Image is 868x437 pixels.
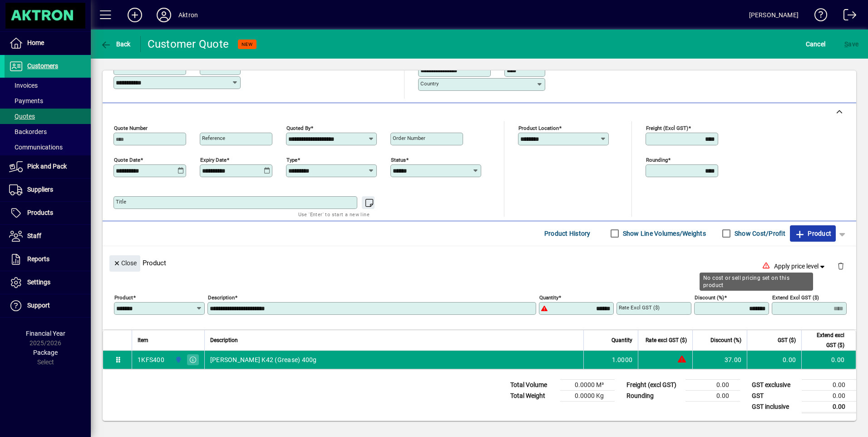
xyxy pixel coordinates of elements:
[646,335,687,345] span: Rate excl GST ($)
[27,163,67,170] span: Pick and Pack
[612,335,632,345] span: Quantity
[506,379,560,390] td: Total Volume
[621,229,706,238] label: Show Line Volumes/Weights
[5,109,91,124] a: Quotes
[114,156,140,163] mat-label: Quote date
[806,37,826,51] span: Cancel
[26,330,65,337] span: Financial Year
[830,255,852,277] button: Delete
[202,135,225,141] mat-label: Reference
[27,255,49,263] span: Reports
[837,2,857,31] a: Logout
[622,379,686,390] td: Freight (excl GST)
[747,401,802,412] td: GST inclusive
[5,155,91,178] a: Pick and Pack
[802,390,856,401] td: 0.00
[5,93,91,109] a: Payments
[747,390,802,401] td: GST
[790,225,836,242] button: Product
[138,335,148,345] span: Item
[5,225,91,248] a: Staff
[208,294,235,300] mat-label: Description
[178,8,198,22] div: Aktron
[5,179,91,201] a: Suppliers
[733,229,785,238] label: Show Cost/Profit
[109,255,140,272] button: Close
[830,262,852,270] app-page-header-button: Delete
[749,8,799,22] div: [PERSON_NAME]
[646,156,668,163] mat-label: Rounding
[646,124,688,131] mat-label: Freight (excl GST)
[842,36,861,52] button: Save
[114,294,133,300] mat-label: Product
[5,202,91,224] a: Products
[27,302,50,309] span: Support
[9,82,38,89] span: Invoices
[844,37,858,51] span: ave
[794,226,831,241] span: Product
[298,209,370,219] mat-hint: Use 'Enter' to start a new line
[5,32,91,55] a: Home
[778,335,796,345] span: GST ($)
[804,36,828,52] button: Cancel
[612,355,633,364] span: 1.0000
[700,273,813,291] div: No cost or sell pricing set on this product
[116,199,126,205] mat-label: Title
[103,246,856,279] div: Product
[807,330,844,350] span: Extend excl GST ($)
[98,36,133,52] button: Back
[5,294,91,317] a: Support
[393,135,425,141] mat-label: Order number
[27,232,41,239] span: Staff
[560,379,615,390] td: 0.0000 M³
[9,97,43,104] span: Payments
[9,144,63,151] span: Communications
[5,124,91,139] a: Backorders
[801,351,856,369] td: 0.00
[622,390,686,401] td: Rounding
[802,401,856,412] td: 0.00
[149,7,178,23] button: Profile
[686,390,740,401] td: 0.00
[772,294,819,300] mat-label: Extend excl GST ($)
[695,294,724,300] mat-label: Discount (%)
[120,7,149,23] button: Add
[710,335,741,345] span: Discount (%)
[113,256,137,271] span: Close
[9,128,47,135] span: Backorders
[686,379,740,390] td: 0.00
[844,40,848,48] span: S
[692,351,747,369] td: 37.00
[242,41,253,47] span: NEW
[27,186,53,193] span: Suppliers
[286,156,297,163] mat-label: Type
[808,2,828,31] a: Knowledge Base
[802,379,856,390] td: 0.00
[391,156,406,163] mat-label: Status
[774,262,827,271] span: Apply price level
[107,258,143,267] app-page-header-button: Close
[100,40,131,48] span: Back
[210,355,317,364] span: [PERSON_NAME] K42 (Grease) 400g
[200,156,227,163] mat-label: Expiry date
[27,209,53,216] span: Products
[747,351,801,369] td: 0.00
[747,379,802,390] td: GST exclusive
[541,225,594,242] button: Product History
[560,390,615,401] td: 0.0000 Kg
[506,390,560,401] td: Total Weight
[27,39,44,46] span: Home
[420,80,439,87] mat-label: Country
[5,248,91,271] a: Reports
[539,294,558,300] mat-label: Quantity
[544,226,591,241] span: Product History
[518,124,559,131] mat-label: Product location
[210,335,238,345] span: Description
[5,78,91,93] a: Invoices
[619,304,660,311] mat-label: Rate excl GST ($)
[148,37,229,51] div: Customer Quote
[9,113,35,120] span: Quotes
[138,355,164,364] div: 1KFS400
[27,278,50,286] span: Settings
[27,62,58,70] span: Customers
